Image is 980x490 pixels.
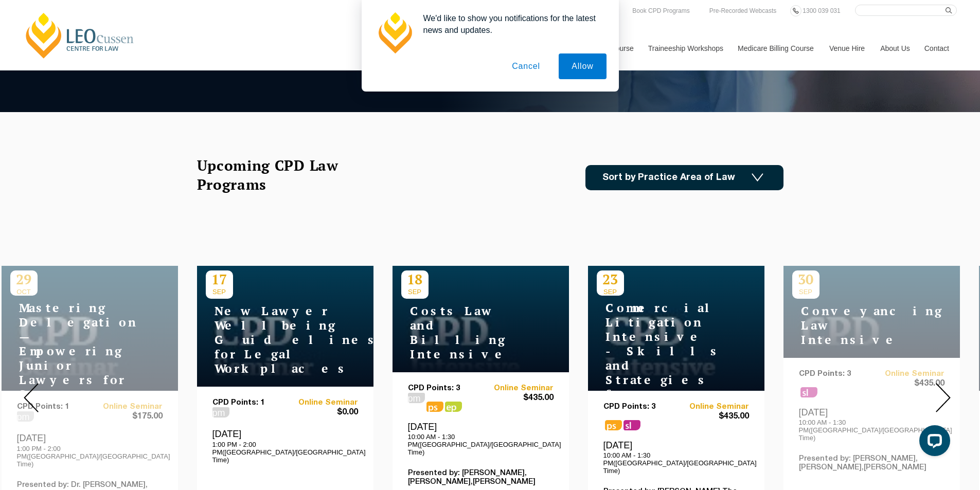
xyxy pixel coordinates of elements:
[401,288,429,296] span: SEP
[605,420,622,430] span: ps
[415,12,607,36] div: We'd like to show you notifications for the latest news and updates.
[285,398,358,407] a: Online Seminar
[480,393,554,404] span: $435.00
[603,440,749,475] div: [DATE]
[212,407,229,418] span: pm
[676,403,749,411] a: Online Seminar
[585,165,783,190] a: Sort by Practice Area of Law
[676,411,749,422] span: $435.00
[752,173,763,182] img: Icon
[936,383,951,412] img: Next
[480,384,554,393] a: Online Seminar
[285,407,358,418] span: $0.00
[597,288,624,296] span: SEP
[212,428,358,463] div: [DATE]
[597,270,624,288] p: 23
[603,451,749,475] p: 10:00 AM - 1:30 PM([GEOGRAPHIC_DATA]/[GEOGRAPHIC_DATA] Time)
[206,304,334,376] h4: New Lawyer Wellbeing Guidelines for Legal Workplaces
[212,441,358,464] p: 1:00 PM - 2:00 PM([GEOGRAPHIC_DATA]/[GEOGRAPHIC_DATA] Time)
[408,469,554,486] p: Presented by: [PERSON_NAME],[PERSON_NAME],[PERSON_NAME]
[911,421,954,464] iframe: LiveChat chat widget
[206,288,233,296] span: SEP
[603,403,676,411] p: CPD Points: 3
[408,384,481,393] p: CPD Points: 3
[623,420,640,430] span: sl
[408,433,554,456] p: 10:00 AM - 1:30 PM([GEOGRAPHIC_DATA]/[GEOGRAPHIC_DATA] Time)
[559,53,606,79] button: Allow
[212,398,286,407] p: CPD Points: 1
[401,270,429,288] p: 18
[499,53,553,79] button: Cancel
[401,304,530,361] h4: Costs Law and Billing Intensive
[374,12,415,53] img: notification icon
[408,421,554,456] div: [DATE]
[206,270,233,288] p: 17
[597,301,725,459] h4: Commercial Litigation Intensive - Skills and Strategies for Success in Commercial Disputes
[445,402,462,412] span: ps
[408,393,425,403] span: pm
[426,402,443,412] span: ps
[197,156,364,194] h2: Upcoming CPD Law Programs
[24,383,39,412] img: Prev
